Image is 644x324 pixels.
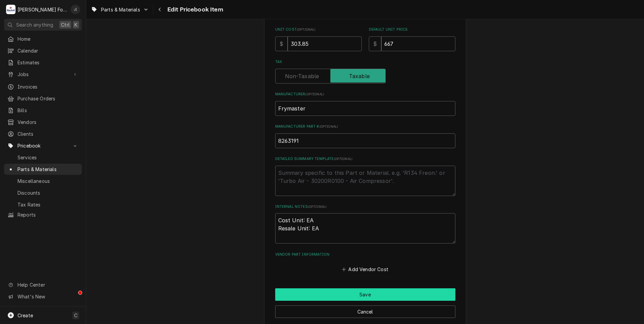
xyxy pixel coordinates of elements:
[74,21,77,28] span: K
[18,211,78,218] span: Reports
[275,124,455,148] div: Manufacturer Part #
[4,69,82,80] a: Go to Jobs
[155,4,165,15] button: Navigate back
[4,175,82,187] a: Miscellaneous
[369,27,455,51] div: Default Unit Price
[165,5,223,14] span: Edit Pricebook Item
[18,107,78,114] span: Bills
[71,5,80,14] div: Jeff Debigare (109)'s Avatar
[18,166,78,173] span: Parts & Materials
[18,35,78,42] span: Home
[16,21,53,28] span: Search anything
[18,154,78,161] span: Services
[18,6,67,13] div: [PERSON_NAME] Food Equipment Service
[74,312,77,319] span: C
[4,33,82,44] a: Home
[18,71,68,78] span: Jobs
[18,313,33,318] span: Create
[61,21,70,28] span: Ctrl
[275,252,455,274] div: Vendor Part Information
[4,93,82,104] a: Purchase Orders
[275,59,455,83] div: Tax
[275,301,455,318] div: Button Group Row
[18,281,78,288] span: Help Center
[275,204,455,244] div: Internal Notes
[275,59,455,65] label: Tax
[275,156,455,196] div: Detailed Summary Template
[319,125,338,128] span: ( optional )
[4,19,82,31] button: Search anythingCtrlK
[275,124,455,129] label: Manufacturer Part #
[275,288,455,318] div: Button Group
[4,128,82,139] a: Clients
[4,152,82,163] a: Services
[4,105,82,116] a: Bills
[334,157,353,161] span: ( optional )
[275,27,362,32] label: Unit Cost
[6,5,15,14] div: M
[18,119,78,126] span: Vendors
[101,6,140,13] span: Parts & Materials
[305,92,324,96] span: ( optional )
[18,201,78,208] span: Tax Rates
[275,252,455,257] label: Vendor Part Information
[275,92,455,97] label: Manufacturer
[18,177,78,185] span: Miscellaneous
[275,305,455,318] button: Cancel
[4,291,82,302] a: Go to What's New
[275,288,455,301] button: Save
[4,117,82,128] a: Vendors
[4,209,82,220] a: Reports
[275,36,288,51] div: $
[18,142,68,149] span: Pricebook
[275,288,455,301] div: Button Group Row
[369,36,381,51] div: $
[4,164,82,175] a: Parts & Materials
[341,265,390,274] button: Add Vendor Cost
[18,47,78,54] span: Calendar
[275,156,455,162] label: Detailed Summary Template
[308,205,327,208] span: ( optional )
[4,279,82,290] a: Go to Help Center
[18,130,78,137] span: Clients
[4,45,82,56] a: Calendar
[71,5,80,14] div: J(
[275,213,455,244] textarea: Cost Unit: EA Resale Unit: EA
[18,59,78,66] span: Estimates
[6,5,15,14] div: Marshall Food Equipment Service's Avatar
[4,81,82,92] a: Invoices
[275,27,362,51] div: Unit Cost
[4,140,82,151] a: Go to Pricebook
[4,199,82,210] a: Tax Rates
[18,83,78,90] span: Invoices
[4,57,82,68] a: Estimates
[369,27,455,32] label: Default Unit Price
[18,293,78,300] span: What's New
[275,92,455,116] div: Manufacturer
[297,28,316,31] span: ( optional )
[4,187,82,198] a: Discounts
[275,204,455,209] label: Internal Notes
[88,4,152,15] a: Go to Parts & Materials
[18,189,78,196] span: Discounts
[18,95,78,102] span: Purchase Orders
